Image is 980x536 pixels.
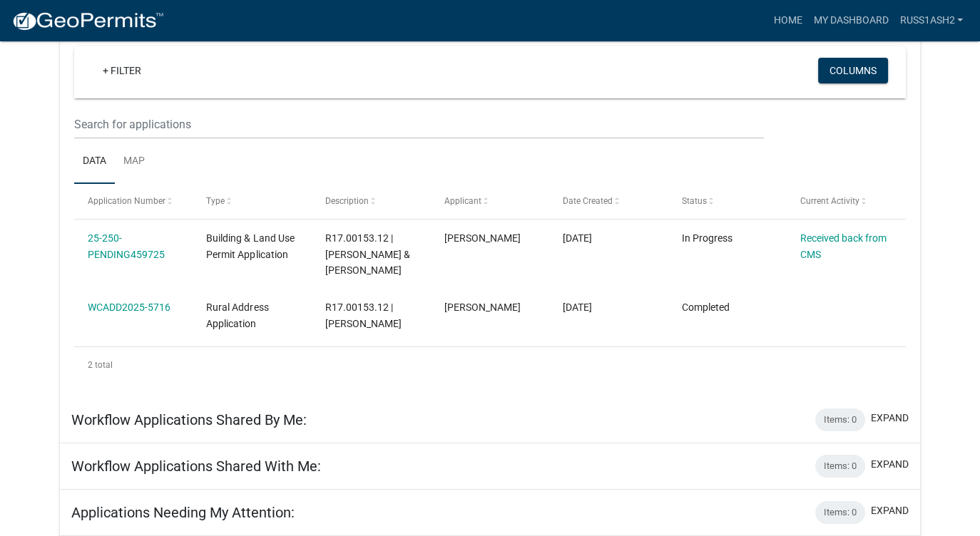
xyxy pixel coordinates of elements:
[682,196,707,206] span: Status
[193,184,312,218] datatable-header-cell: Type
[74,184,193,218] datatable-header-cell: Application Number
[74,110,764,139] input: Search for applications
[91,58,153,83] a: + Filter
[818,58,888,83] button: Columns
[815,501,865,524] div: Items: 0
[815,408,865,431] div: Items: 0
[430,184,549,218] datatable-header-cell: Applicant
[444,196,481,206] span: Applicant
[74,139,115,185] a: Data
[871,457,909,472] button: expand
[894,7,969,34] a: Russ1Ash2
[563,301,592,313] span: 08/05/2025
[871,503,909,518] button: expand
[115,139,153,185] a: Map
[549,184,668,218] datatable-header-cell: Date Created
[71,504,295,521] h5: Applications Needing My Attention:
[88,232,165,260] a: 25-250-PENDING459725
[74,347,907,383] div: 2 total
[325,232,410,277] span: R17.00153.12 | RUSSELL & ASHLEY RILEY
[767,7,807,34] a: Home
[815,455,865,478] div: Items: 0
[668,184,787,218] datatable-header-cell: Status
[800,196,859,206] span: Current Activity
[444,232,521,244] span: Ashley Riley
[871,411,909,426] button: expand
[206,196,225,206] span: Type
[312,184,431,218] datatable-header-cell: Description
[71,411,307,428] h5: Workflow Applications Shared By Me:
[71,458,321,475] h5: Workflow Applications Shared With Me:
[206,232,294,260] span: Building & Land Use Permit Application
[325,301,402,329] span: R17.00153.12 | Riley, Ashley
[682,301,730,313] span: Completed
[60,21,921,396] div: collapse
[682,232,733,244] span: In Progress
[325,196,369,206] span: Description
[206,301,268,329] span: Rural Address Application
[563,232,592,244] span: 08/05/2025
[807,7,894,34] a: My Dashboard
[563,196,613,206] span: Date Created
[88,196,165,206] span: Application Number
[787,184,906,218] datatable-header-cell: Current Activity
[800,232,887,260] a: Received back from CMS
[444,301,521,313] span: Ashley Riley
[88,301,170,313] a: WCADD2025-5716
